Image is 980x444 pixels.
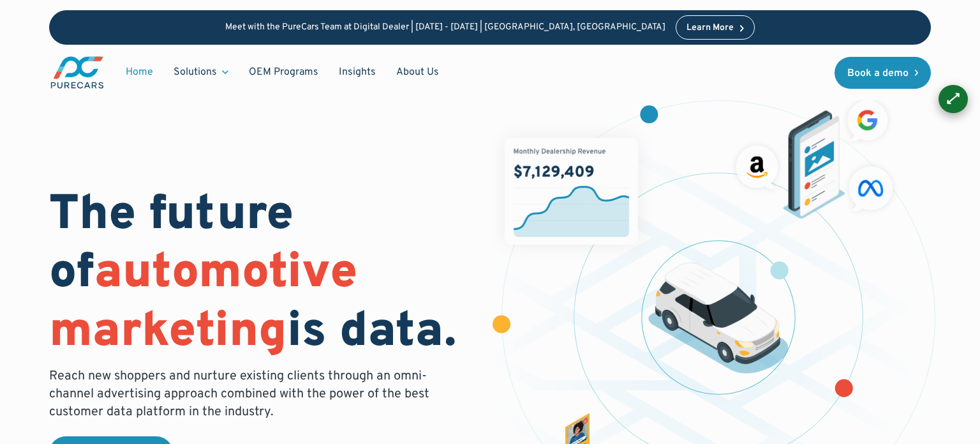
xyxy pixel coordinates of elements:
h1: The future of is data. [49,187,475,362]
a: Insights [329,60,386,84]
img: illustration of a vehicle [648,263,788,374]
div: Learn More [687,24,734,33]
img: ads on social media and advertising partners [730,95,900,219]
div: Book a demo [847,68,909,79]
a: main [49,55,105,90]
a: Book a demo [835,57,932,89]
a: Learn More [676,15,755,40]
a: About Us [386,60,449,84]
a: OEM Programs [239,60,329,84]
div: ⟷ [942,88,965,111]
div: Solutions [163,60,239,84]
p: Meet with the PureCars Team at Digital Dealer | [DATE] - [DATE] | [GEOGRAPHIC_DATA], [GEOGRAPHIC_... [225,22,665,33]
img: chart showing monthly dealership revenue of $7m [505,139,638,245]
span: automotive marketing [49,243,357,363]
a: Home [115,60,163,84]
img: purecars logo [49,55,105,90]
div: Solutions [174,65,217,79]
p: Reach new shoppers and nurture existing clients through an omni-channel advertising approach comb... [49,367,437,421]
